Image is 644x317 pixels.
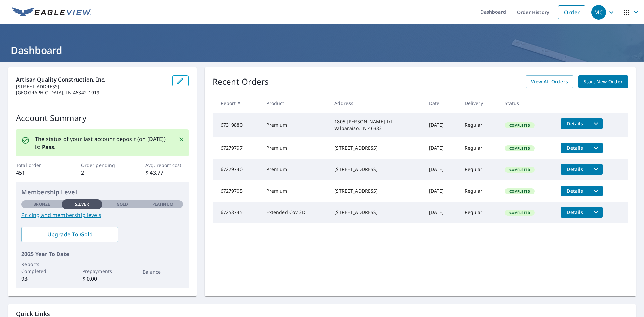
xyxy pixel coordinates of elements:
span: Details [565,188,585,194]
span: Details [565,120,585,127]
div: [STREET_ADDRESS] [334,166,418,173]
span: Upgrade To Gold [27,231,113,238]
p: Silver [75,201,89,207]
span: Start New Order [584,77,623,86]
a: Start New Order [578,75,628,88]
p: Account Summary [16,112,189,124]
p: Artisan Quality Construction, Inc. [16,75,167,84]
td: 67319880 [213,113,261,137]
td: Premium [261,113,329,137]
button: filesDropdownBtn-67279705 [589,186,603,196]
th: Status [499,93,555,113]
button: detailsBtn-67279705 [561,186,589,196]
div: MC [591,5,606,20]
span: Completed [505,210,534,215]
td: [DATE] [424,180,459,202]
button: detailsBtn-67319880 [561,118,589,129]
p: Bronze [33,201,50,207]
a: View All Orders [526,75,573,88]
a: Order [558,5,585,19]
td: 67279740 [213,159,261,180]
button: filesDropdownBtn-67279740 [589,164,603,175]
p: The status of your last account deposit (on [DATE]) is: . [35,135,170,151]
a: Pricing and membership levels [21,211,183,219]
td: [DATE] [424,113,459,137]
button: detailsBtn-67279797 [561,143,589,153]
td: 67279705 [213,180,261,202]
th: Product [261,93,329,113]
p: Platinum [152,201,173,207]
th: Delivery [459,93,499,113]
span: Completed [505,167,534,172]
p: Total order [16,162,59,169]
p: 2 [81,169,124,177]
p: 93 [21,275,62,283]
td: 67279797 [213,137,261,159]
td: Premium [261,137,329,159]
td: Premium [261,180,329,202]
button: detailsBtn-67279740 [561,164,589,175]
span: Completed [505,123,534,128]
span: Details [565,166,585,172]
div: [STREET_ADDRESS] [334,188,418,194]
img: EV Logo [12,7,91,17]
p: Membership Level [21,188,183,197]
button: filesDropdownBtn-67279797 [589,143,603,153]
td: [DATE] [424,202,459,223]
a: Upgrade To Gold [21,227,118,242]
td: Regular [459,159,499,180]
p: $ 43.77 [145,169,188,177]
button: detailsBtn-67258745 [561,207,589,218]
p: Order pending [81,162,124,169]
h1: Dashboard [8,43,636,57]
b: Pass [42,143,54,151]
div: 1805 [PERSON_NAME] Trl Valparaiso, IN 46383 [334,118,418,132]
td: Regular [459,180,499,202]
td: Regular [459,113,499,137]
p: Reports Completed [21,261,62,275]
td: [DATE] [424,137,459,159]
span: View All Orders [531,77,568,86]
p: 451 [16,169,59,177]
span: Details [565,209,585,215]
th: Report # [213,93,261,113]
p: [GEOGRAPHIC_DATA], IN 46342-1919 [16,90,167,96]
td: 67258745 [213,202,261,223]
td: Premium [261,159,329,180]
p: [STREET_ADDRESS] [16,84,167,90]
td: Regular [459,202,499,223]
p: Gold [117,201,128,207]
span: Details [565,145,585,151]
div: [STREET_ADDRESS] [334,145,418,151]
button: filesDropdownBtn-67319880 [589,118,603,129]
p: 2025 Year To Date [21,250,183,258]
th: Date [424,93,459,113]
td: Extended Cov 3D [261,202,329,223]
th: Address [329,93,423,113]
p: Prepayments [82,268,122,275]
span: Completed [505,146,534,151]
td: [DATE] [424,159,459,180]
button: filesDropdownBtn-67258745 [589,207,603,218]
div: [STREET_ADDRESS] [334,209,418,216]
p: Avg. report cost [145,162,188,169]
p: Balance [143,268,183,275]
p: Recent Orders [213,75,269,88]
span: Completed [505,189,534,194]
button: Close [177,135,186,144]
p: $ 0.00 [82,275,122,283]
td: Regular [459,137,499,159]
